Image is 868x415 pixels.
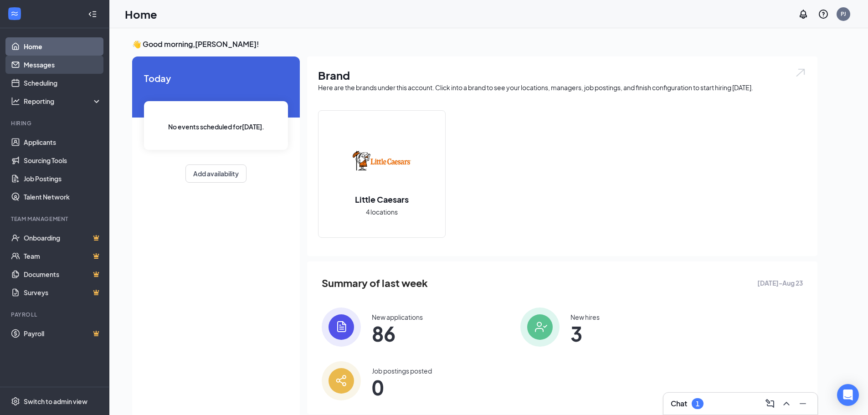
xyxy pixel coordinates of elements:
[520,307,560,347] img: icon
[24,56,102,74] a: Messages
[366,207,398,217] span: 4 locations
[779,396,794,411] button: ChevronUp
[796,396,810,411] button: Minimize
[318,83,806,92] div: Here are the brands under this account. Click into a brand to see your locations, managers, job p...
[372,366,432,375] div: Job postings posted
[11,311,100,318] div: Payroll
[372,313,423,322] div: New applications
[837,384,859,406] div: Open Intercom Messenger
[781,398,792,409] svg: ChevronUp
[322,275,428,291] span: Summary of last week
[24,133,102,151] a: Applicants
[24,151,102,169] a: Sourcing Tools
[24,265,102,283] a: DocumentsCrown
[88,10,97,19] svg: Collapse
[24,397,87,406] div: Switch to admin view
[24,188,102,206] a: Talent Network
[353,132,411,190] img: Little Caesars
[10,9,19,18] svg: WorkstreamLogo
[185,164,247,183] button: Add availability
[372,325,423,342] span: 86
[24,37,102,56] a: Home
[763,396,777,411] button: ComposeMessage
[24,283,102,302] a: SurveysCrown
[765,398,776,409] svg: ComposeMessage
[818,9,829,20] svg: QuestionInfo
[798,9,809,20] svg: Notifications
[11,215,100,223] div: Team Management
[125,6,157,22] h1: Home
[671,399,687,409] h3: Chat
[841,10,846,18] div: PJ
[11,119,100,127] div: Hiring
[11,397,20,406] svg: Settings
[795,67,806,78] img: open.6027fd2a22e1237b5b06.svg
[24,74,102,92] a: Scheduling
[24,229,102,247] a: OnboardingCrown
[24,247,102,265] a: TeamCrown
[346,194,418,205] h2: Little Caesars
[696,400,699,408] div: 1
[318,67,806,83] h1: Brand
[24,97,102,106] div: Reporting
[570,325,600,342] span: 3
[757,278,803,288] span: [DATE] - Aug 23
[168,122,264,132] span: No events scheduled for [DATE] .
[322,361,361,400] img: icon
[797,398,808,409] svg: Minimize
[372,379,432,395] span: 0
[570,313,600,322] div: New hires
[11,97,20,106] svg: Analysis
[144,71,288,85] span: Today
[132,39,817,49] h3: 👋 Good morning, [PERSON_NAME] !
[322,307,361,347] img: icon
[24,169,102,188] a: Job Postings
[24,324,102,343] a: PayrollCrown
